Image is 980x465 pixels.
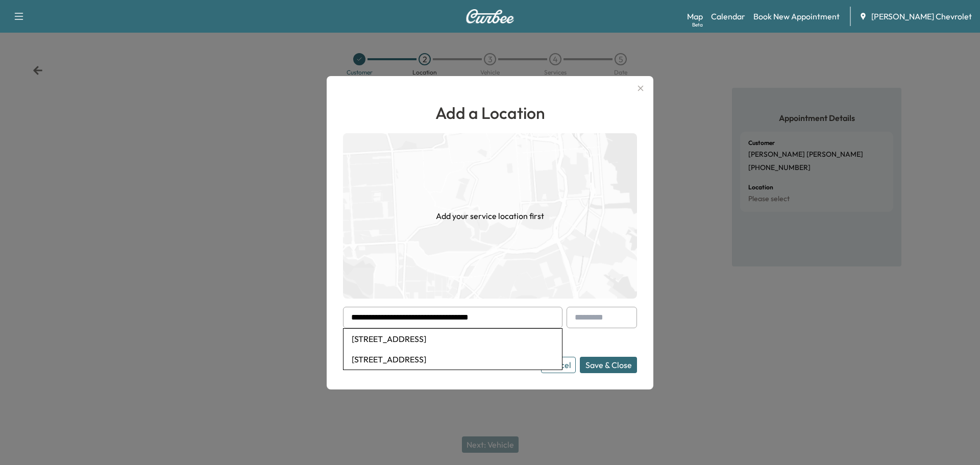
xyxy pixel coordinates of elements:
[871,10,972,22] span: [PERSON_NAME] Chevrolet
[580,357,637,373] button: Save & Close
[687,10,703,22] a: MapBeta
[465,9,514,23] img: Curbee Logo
[344,329,562,349] li: [STREET_ADDRESS]
[343,101,637,125] h1: Add a Location
[436,210,544,222] h1: Add your service location first
[344,349,562,370] li: [STREET_ADDRESS]
[692,21,703,29] div: Beta
[711,10,745,22] a: Calendar
[343,133,637,299] img: empty-map-CL6vilOE.png
[753,10,840,22] a: Book New Appointment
